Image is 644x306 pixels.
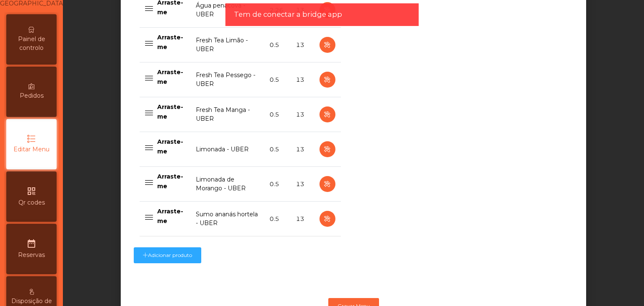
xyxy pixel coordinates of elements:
[291,202,314,236] td: 13
[8,35,55,52] span: Painel de controlo
[157,172,186,191] p: Arraste-me
[265,97,291,132] td: 0.5
[291,132,314,167] td: 13
[265,62,291,97] td: 0.5
[265,28,291,62] td: 0.5
[291,62,314,97] td: 13
[26,186,36,196] i: qr_code
[265,132,291,167] td: 0.5
[157,102,186,121] p: Arraste-me
[191,167,265,202] td: Limonada de Morango - UBER
[26,239,36,249] i: date_range
[134,247,201,263] button: Adicionar produto
[18,251,45,259] span: Reservas
[157,137,186,156] p: Arraste-me
[191,202,265,236] td: Sumo ananás hortela - UBER
[291,167,314,202] td: 13
[191,28,265,62] td: Fresh Tea Limão - UBER
[191,97,265,132] td: Fresh Tea Manga - UBER
[157,33,186,52] p: Arraste-me
[13,145,49,154] span: Editar Menu
[265,202,291,236] td: 0.5
[191,132,265,167] td: Limonada - UBER
[265,167,291,202] td: 0.5
[191,62,265,97] td: Fresh Tea Pessego - UBER
[234,9,342,20] span: Tem de conectar a bridge app
[291,28,314,62] td: 13
[157,67,186,86] p: Arraste-me
[20,91,44,100] span: Pedidos
[157,207,186,226] p: Arraste-me
[18,198,45,207] span: Qr codes
[291,97,314,132] td: 13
